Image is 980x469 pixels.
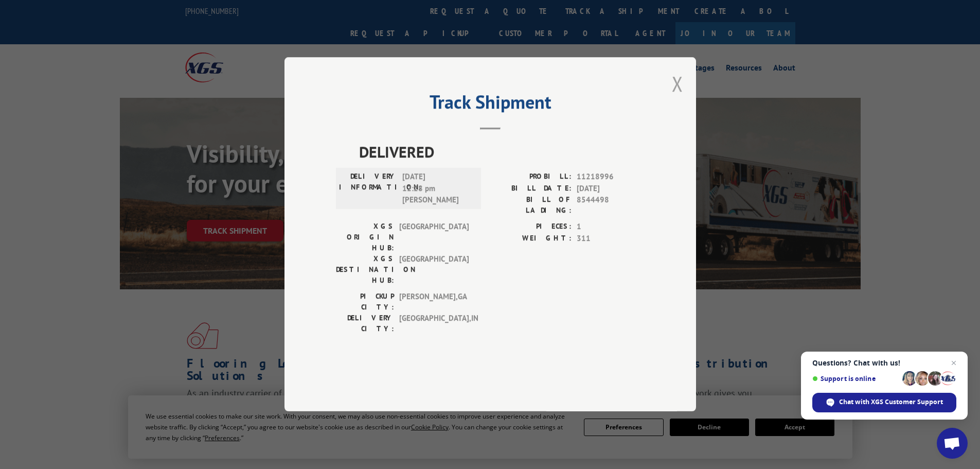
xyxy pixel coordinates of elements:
[399,254,469,286] span: [GEOGRAPHIC_DATA]
[672,70,683,97] button: Close modal
[336,254,394,286] label: XGS DESTINATION HUB:
[490,171,572,183] label: PROBILL:
[577,183,645,195] span: [DATE]
[490,183,572,195] label: BILL DATE:
[399,313,469,335] span: [GEOGRAPHIC_DATA] , IN
[399,221,469,254] span: [GEOGRAPHIC_DATA]
[577,233,645,245] span: 311
[336,221,394,254] label: XGS ORIGIN HUB:
[812,359,956,367] span: Questions? Chat with us!
[577,171,645,183] span: 11218996
[402,171,472,206] span: [DATE] 12:28 pm [PERSON_NAME]
[948,357,960,369] span: Close chat
[577,221,645,233] span: 1
[577,195,645,216] span: 8544498
[839,397,943,407] span: Chat with XGS Customer Support
[339,171,397,206] label: DELIVERY INFORMATION:
[490,195,572,216] label: BILL OF LADING:
[812,375,899,383] span: Support is online
[336,291,394,313] label: PICKUP CITY:
[490,233,572,245] label: WEIGHT:
[812,393,956,412] div: Chat with XGS Customer Support
[336,313,394,335] label: DELIVERY CITY:
[490,221,572,233] label: PIECES:
[336,95,645,114] h2: Track Shipment
[359,141,645,164] span: DELIVERED
[399,291,469,313] span: [PERSON_NAME] , GA
[937,428,968,459] div: Open chat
